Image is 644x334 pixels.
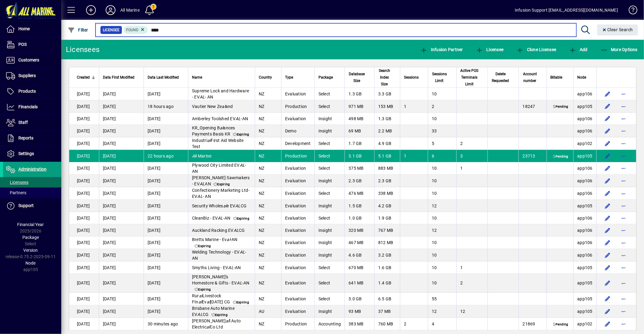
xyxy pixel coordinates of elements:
[476,47,504,52] span: Licensee
[619,163,628,173] button: More options
[374,249,400,262] td: 3.2 GB
[314,88,345,100] td: Select
[345,150,374,162] td: 3.1 GB
[144,236,188,249] td: [DATE]
[259,74,277,81] div: Country
[255,162,281,175] td: NZ
[99,137,144,150] td: [DATE]
[619,294,628,304] button: More options
[192,74,251,81] div: Name
[602,27,633,32] span: Clear Search
[428,150,456,162] td: 6
[552,154,570,159] span: Pending
[3,99,61,115] a: Financials
[345,113,374,125] td: 498 MB
[624,1,636,21] a: Knowledge Base
[103,27,119,33] span: Licensee
[144,212,188,224] td: [DATE]
[577,91,593,96] span: app106.prod.infusionbusinesssoftware.com
[404,74,424,81] div: Sessions
[281,187,314,200] td: Evaluation
[69,187,99,200] td: [DATE]
[515,44,558,55] button: Clone Licensee
[551,74,570,81] div: Billable
[314,125,345,137] td: Insight
[603,201,612,211] button: Edit
[603,263,612,273] button: Edit
[99,150,144,162] td: [DATE]
[428,187,456,200] td: 10
[348,71,365,84] span: Database Size
[374,137,400,150] td: 4.9 GB
[345,200,374,212] td: 1.5 GB
[428,249,456,262] td: 10
[66,24,90,35] button: Filter
[619,201,628,211] button: More options
[345,162,374,175] td: 375 MB
[99,88,144,100] td: [DATE]
[345,175,374,187] td: 2.3 GB
[314,224,345,236] td: Insight
[577,178,593,183] span: app106.prod.infusionbusinesssoftware.com
[314,236,345,249] td: Insight
[281,125,314,137] td: Demo
[603,294,612,304] button: Edit
[3,115,61,130] a: Staff
[255,236,281,249] td: NZ
[18,135,33,140] span: Reports
[603,188,612,198] button: Edit
[192,88,249,99] span: Supreme Lock and Hardware - EV - AN
[192,138,244,149] span: Industri First Aid Website Test
[69,175,99,187] td: [DATE]
[374,100,400,113] td: 153 MB
[345,236,374,249] td: 467 MB
[255,249,281,262] td: NZ
[99,100,144,113] td: [DATE]
[619,139,628,148] button: More options
[374,187,400,200] td: 338 MB
[456,137,488,150] td: 2
[374,224,400,236] td: 767 MB
[120,5,140,15] div: All Marine
[144,200,188,212] td: [DATE]
[374,236,400,249] td: 812 MB
[144,113,188,125] td: [DATE]
[18,104,38,109] span: Financials
[428,88,456,100] td: 10
[3,198,61,213] a: Support
[281,224,314,236] td: Evaluation
[567,44,589,55] button: Add
[522,71,537,84] span: Account number
[200,95,205,99] em: AL
[207,138,211,143] em: al
[552,105,570,109] span: Pending
[227,237,231,242] em: al
[281,249,314,262] td: Evaluation
[374,88,400,100] td: 3.3 GB
[124,26,148,34] mat-chip: Found Status: Found
[255,175,281,187] td: NZ
[428,224,456,236] td: 12
[255,187,281,200] td: NZ
[314,150,345,162] td: Select
[281,88,314,100] td: Evaluation
[192,116,248,121] span: Amberley Toolshed EV -AN
[144,249,188,262] td: [DATE]
[3,37,61,52] a: POS
[599,44,639,55] button: More Options
[234,228,239,233] em: AL
[255,100,281,113] td: NZ
[577,216,593,221] span: app106.prod.infusionbusinesssoftware.com
[345,100,374,113] td: 971 MB
[69,236,99,249] td: [DATE]
[101,5,120,16] button: Profile
[6,190,26,195] span: Partners
[419,44,465,55] button: Infusion Partner
[198,194,203,199] em: AL
[619,188,628,198] button: More options
[77,74,90,81] span: Created
[69,113,99,125] td: [DATE]
[619,213,628,223] button: More options
[68,28,88,32] span: Filter
[285,74,311,81] div: Type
